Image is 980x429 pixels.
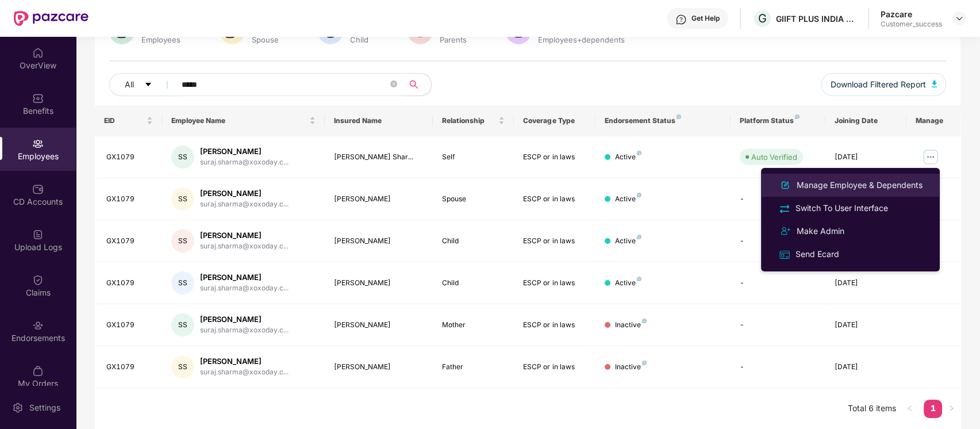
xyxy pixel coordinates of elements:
li: 1 [924,400,942,418]
div: Inactive [615,320,647,331]
div: suraj.sharma@xoxoday.c... [200,199,289,210]
div: Active [615,278,641,289]
th: EID [95,105,163,136]
th: Relationship [433,105,514,136]
div: Employees+dependents [536,35,627,44]
span: caret-down [144,81,152,90]
div: Spouse [249,35,281,44]
div: Inactive [615,362,647,373]
img: svg+xml;base64,PHN2ZyBpZD0iQ0RfQWNjb3VudHMiIGRhdGEtbmFtZT0iQ0QgQWNjb3VudHMiIHhtbG5zPSJodHRwOi8vd3... [32,183,44,195]
div: SS [171,187,194,210]
img: svg+xml;base64,PHN2ZyBpZD0iRW5kb3JzZW1lbnRzIiB4bWxucz0iaHR0cDovL3d3dy53My5vcmcvMjAwMC9zdmciIHdpZH... [32,320,44,331]
th: Joining Date [825,105,906,136]
div: Child [348,35,371,44]
td: - [731,346,825,388]
div: SS [171,271,194,294]
button: Download Filtered Report [821,73,947,96]
div: GX1079 [106,194,153,205]
div: GIIFT PLUS INDIA PRIVATE LIMITED [776,13,856,24]
img: svg+xml;base64,PHN2ZyBpZD0iQ2xhaW0iIHhtbG5zPSJodHRwOi8vd3d3LnczLm9yZy8yMDAwL3N2ZyIgd2lkdGg9IjIwIi... [32,274,44,286]
div: ESCP or in laws [523,320,586,331]
img: svg+xml;base64,PHN2ZyB4bWxucz0iaHR0cDovL3d3dy53My5vcmcvMjAwMC9zdmciIHdpZHRoPSI4IiBoZWlnaHQ9IjgiIH... [637,235,641,239]
div: suraj.sharma@xoxoday.c... [200,325,289,336]
div: Employees [139,35,183,44]
div: ESCP or in laws [523,236,586,247]
img: svg+xml;base64,PHN2ZyB4bWxucz0iaHR0cDovL3d3dy53My5vcmcvMjAwMC9zdmciIHdpZHRoPSIyNCIgaGVpZ2h0PSIyNC... [778,224,792,238]
div: Platform Status [740,116,816,125]
img: svg+xml;base64,PHN2ZyB4bWxucz0iaHR0cDovL3d3dy53My5vcmcvMjAwMC9zdmciIHdpZHRoPSI4IiBoZWlnaHQ9IjgiIH... [637,151,641,155]
div: GX1079 [106,362,153,373]
div: suraj.sharma@xoxoday.c... [200,157,289,168]
img: svg+xml;base64,PHN2ZyB4bWxucz0iaHR0cDovL3d3dy53My5vcmcvMjAwMC9zdmciIHdpZHRoPSI4IiBoZWlnaHQ9IjgiIH... [637,277,641,281]
th: Manage [906,105,960,136]
img: svg+xml;base64,PHN2ZyB4bWxucz0iaHR0cDovL3d3dy53My5vcmcvMjAwMC9zdmciIHdpZHRoPSI4IiBoZWlnaHQ9IjgiIH... [642,361,647,365]
div: [DATE] [835,152,897,163]
th: Coverage Type [514,105,595,136]
div: [PERSON_NAME] [334,236,424,247]
div: Parents [437,35,469,44]
td: - [731,220,825,262]
div: [PERSON_NAME] [334,278,424,289]
div: suraj.sharma@xoxoday.c... [200,241,289,252]
span: EID [104,116,145,125]
img: svg+xml;base64,PHN2ZyBpZD0iTXlfT3JkZXJzIiBkYXRhLW5hbWU9Ik15IE9yZGVycyIgeG1sbnM9Imh0dHA6Ly93d3cudz... [32,365,44,377]
img: svg+xml;base64,PHN2ZyB4bWxucz0iaHR0cDovL3d3dy53My5vcmcvMjAwMC9zdmciIHdpZHRoPSI4IiBoZWlnaHQ9IjgiIH... [637,193,641,197]
span: right [948,405,955,412]
img: svg+xml;base64,PHN2ZyB4bWxucz0iaHR0cDovL3d3dy53My5vcmcvMjAwMC9zdmciIHdpZHRoPSIxNiIgaGVpZ2h0PSIxNi... [778,248,791,261]
div: ESCP or in laws [523,152,586,163]
img: svg+xml;base64,PHN2ZyB4bWxucz0iaHR0cDovL3d3dy53My5vcmcvMjAwMC9zdmciIHhtbG5zOnhsaW5rPSJodHRwOi8vd3... [778,178,792,192]
div: Child [442,278,505,289]
div: Send Ecard [793,248,841,261]
span: All [125,78,134,91]
div: Customer_success [881,20,942,29]
div: [PERSON_NAME] [200,146,289,157]
img: svg+xml;base64,PHN2ZyBpZD0iRHJvcGRvd24tMzJ4MzIiIHhtbG5zPSJodHRwOi8vd3d3LnczLm9yZy8yMDAwL3N2ZyIgd2... [955,14,964,23]
div: Father [442,362,505,373]
button: Allcaret-down [109,73,179,96]
div: Spouse [442,194,505,205]
img: svg+xml;base64,PHN2ZyB4bWxucz0iaHR0cDovL3d3dy53My5vcmcvMjAwMC9zdmciIHhtbG5zOnhsaW5rPSJodHRwOi8vd3... [932,81,937,87]
li: Total 6 items [848,400,896,418]
div: GX1079 [106,278,153,289]
span: Relationship [442,116,496,125]
div: GX1079 [106,152,153,163]
div: [PERSON_NAME] [200,356,289,367]
div: Active [615,236,641,247]
th: Employee Name [162,105,324,136]
div: suraj.sharma@xoxoday.c... [200,367,289,378]
div: SS [171,313,194,336]
span: close-circle [390,81,397,87]
td: - [731,304,825,346]
td: - [731,262,825,304]
li: Next Page [942,400,960,418]
div: Manage Employee & Dependents [794,179,925,191]
img: svg+xml;base64,PHN2ZyBpZD0iRW1wbG95ZWVzIiB4bWxucz0iaHR0cDovL3d3dy53My5vcmcvMjAwMC9zdmciIHdpZHRoPS... [32,138,44,150]
span: left [906,405,913,412]
td: - [731,178,825,220]
div: [PERSON_NAME] [200,230,289,241]
div: [DATE] [835,278,897,289]
div: Active [615,152,641,163]
img: svg+xml;base64,PHN2ZyBpZD0iSG9tZSIgeG1sbnM9Imh0dHA6Ly93d3cudzMub3JnLzIwMDAvc3ZnIiB3aWR0aD0iMjAiIG... [32,47,44,59]
a: 1 [924,400,942,417]
div: Pazcare [881,9,942,20]
div: ESCP or in laws [523,362,586,373]
div: [PERSON_NAME] Shar... [334,152,424,163]
button: search [403,73,432,96]
div: SS [171,145,194,168]
div: Auto Verified [751,151,797,163]
div: [PERSON_NAME] [334,320,424,331]
img: svg+xml;base64,PHN2ZyB4bWxucz0iaHR0cDovL3d3dy53My5vcmcvMjAwMC9zdmciIHdpZHRoPSI4IiBoZWlnaHQ9IjgiIH... [677,114,681,119]
span: search [403,80,425,89]
div: suraj.sharma@xoxoday.c... [200,283,289,294]
div: Self [442,152,505,163]
img: svg+xml;base64,PHN2ZyB4bWxucz0iaHR0cDovL3d3dy53My5vcmcvMjAwMC9zdmciIHdpZHRoPSI4IiBoZWlnaHQ9IjgiIH... [795,114,800,119]
div: [DATE] [835,320,897,331]
div: SS [171,229,194,252]
div: ESCP or in laws [523,194,586,205]
img: svg+xml;base64,PHN2ZyBpZD0iQmVuZWZpdHMiIHhtbG5zPSJodHRwOi8vd3d3LnczLm9yZy8yMDAwL3N2ZyIgd2lkdGg9Ij... [32,93,44,104]
div: Mother [442,320,505,331]
div: Child [442,236,505,247]
div: Get Help [691,14,720,23]
div: ESCP or in laws [523,278,586,289]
